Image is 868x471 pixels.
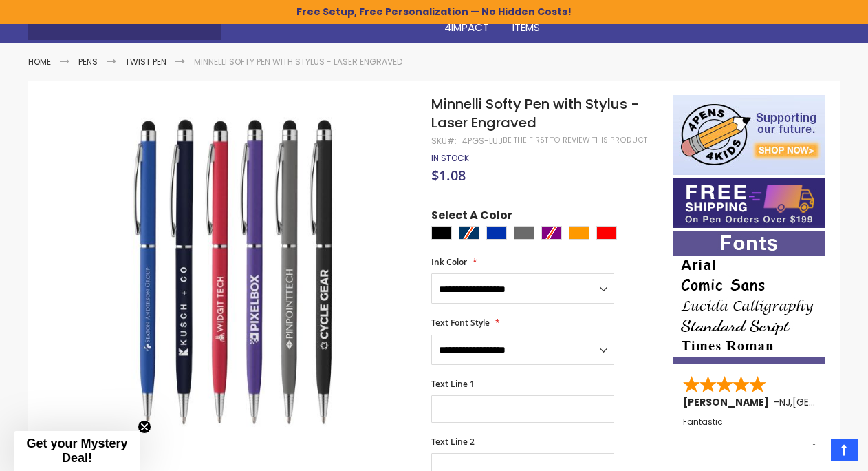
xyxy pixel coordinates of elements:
span: In stock [431,152,469,164]
a: Home [28,56,51,67]
img: Minnelli Softy Pen with Stylus - Laser Engraved [56,94,413,451]
span: Get your Mystery Deal! [26,437,127,465]
a: Be the first to review this product [503,135,647,145]
img: 4pens 4 kids [673,95,825,175]
div: Black [431,226,452,240]
div: Get your Mystery Deal!Close teaser [14,431,140,471]
div: Grey [514,226,534,240]
div: Red [596,226,617,240]
span: NJ [779,395,790,409]
div: Blue [486,226,507,240]
div: Availability [431,153,469,164]
span: $1.08 [431,166,466,185]
img: font-personalization-examples [673,231,825,364]
div: Fantastic [683,417,816,447]
a: Twist Pen [125,56,166,67]
span: Text Font Style [431,317,490,328]
span: Select A Color [431,208,512,227]
span: Text Line 1 [431,378,475,390]
span: Minnelli Softy Pen with Stylus - Laser Engraved [431,94,639,132]
div: Orange [569,226,589,240]
span: Text Line 2 [431,436,475,448]
span: Ink Color [431,256,467,268]
img: Free shipping on orders over $199 [673,178,825,228]
strong: SKU [431,135,457,147]
a: Pens [78,56,98,67]
button: Close teaser [138,420,151,434]
iframe: Google Customer Reviews [755,434,868,471]
div: 4PGS-LUJ [462,136,503,147]
span: [PERSON_NAME] [683,395,774,409]
li: Minnelli Softy Pen with Stylus - Laser Engraved [194,56,402,67]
